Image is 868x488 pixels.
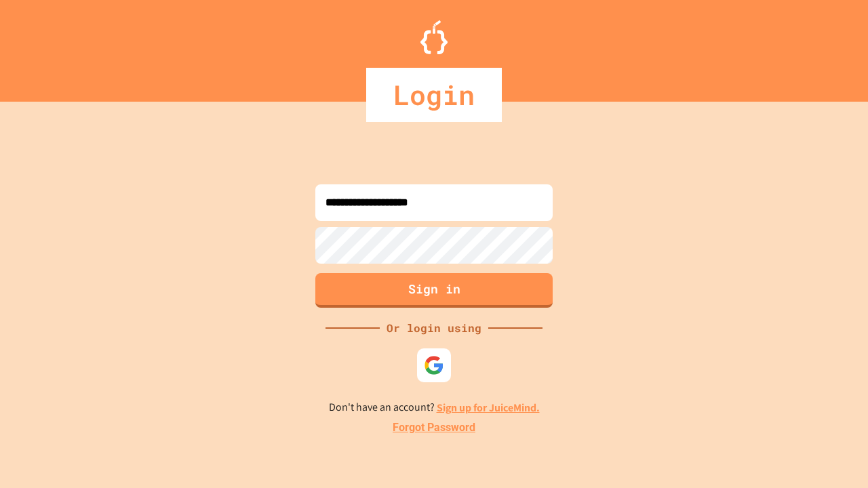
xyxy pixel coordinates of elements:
img: google-icon.svg [424,355,444,375]
div: Or login using [380,320,488,336]
button: Sign in [315,273,553,308]
a: Forgot Password [393,420,475,436]
img: Logo.svg [420,20,448,54]
div: Login [366,68,502,122]
p: Don't have an account? [329,399,540,416]
a: Sign up for JuiceMind. [437,401,540,415]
